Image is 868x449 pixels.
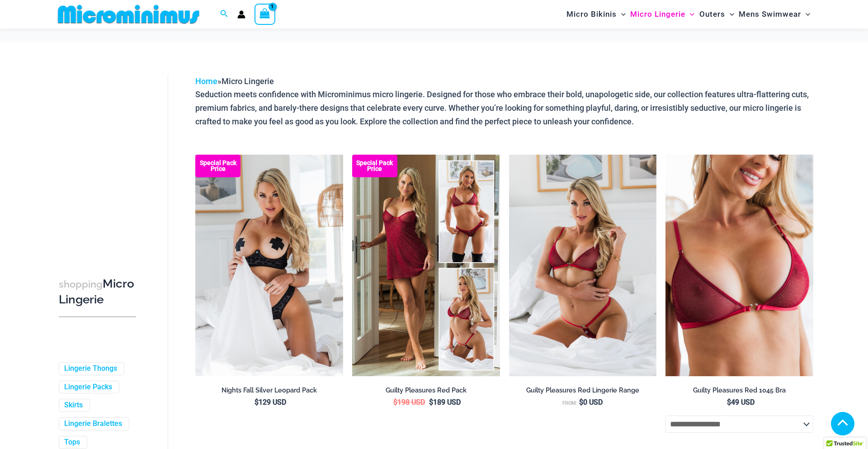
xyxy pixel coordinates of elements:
[59,279,103,290] span: shopping
[64,383,112,392] a: Lingerie Packs
[195,88,813,128] p: Seduction meets confidence with Microminimus micro lingerie. Designed for those who embrace their...
[665,155,813,376] a: Guilty Pleasures Red 1045 Bra 01Guilty Pleasures Red 1045 Bra 02Guilty Pleasures Red 1045 Bra 02
[255,4,275,24] a: View Shopping Cart, 1 items
[509,386,657,395] h2: Guilty Pleasures Red Lingerie Range
[727,398,731,406] span: $
[54,4,203,24] img: MM SHOP LOGO FLAT
[509,386,657,398] a: Guilty Pleasures Red Lingerie Range
[195,76,274,86] span: »
[429,398,433,406] span: $
[739,3,801,26] span: Mens Swimwear
[564,3,628,26] a: Micro BikinisMenu ToggleMenu Toggle
[630,3,685,26] span: Micro Lingerie
[628,3,697,26] a: Micro LingerieMenu ToggleMenu Toggle
[195,155,343,376] img: Nights Fall Silver Leopard 1036 Bra 6046 Thong 09v2
[352,155,500,376] a: Guilty Pleasures Red Collection Pack F Guilty Pleasures Red Collection Pack BGuilty Pleasures Red...
[64,364,117,373] a: Lingerie Thongs
[509,155,657,376] a: Guilty Pleasures Red 1045 Bra 689 Micro 05Guilty Pleasures Red 1045 Bra 689 Micro 06Guilty Pleasu...
[685,3,694,26] span: Menu Toggle
[566,3,617,26] span: Micro Bikinis
[617,3,626,26] span: Menu Toggle
[579,398,603,406] bdi: 0 USD
[220,9,228,20] a: Search icon link
[563,1,814,27] nav: Site Navigation
[352,155,500,376] img: Guilty Pleasures Red Collection Pack F
[352,386,500,398] a: Guilty Pleasures Red Pack
[725,3,734,26] span: Menu Toggle
[727,398,755,406] bdi: 49 USD
[579,398,583,406] span: $
[665,155,813,376] img: Guilty Pleasures Red 1045 Bra 01
[64,401,83,410] a: Skirts
[665,386,813,395] h2: Guilty Pleasures Red 1045 Bra
[509,155,657,376] img: Guilty Pleasures Red 1045 Bra 689 Micro 05
[59,276,136,307] h3: Micro Lingerie
[562,400,577,406] span: From:
[255,398,286,406] bdi: 129 USD
[237,10,245,19] a: Account icon link
[195,76,217,86] a: Home
[195,386,343,398] a: Nights Fall Silver Leopard Pack
[736,3,812,26] a: Mens SwimwearMenu ToggleMenu Toggle
[195,160,241,172] b: Special Pack Price
[255,398,259,406] span: $
[64,419,122,429] a: Lingerie Bralettes
[429,398,461,406] bdi: 189 USD
[195,386,343,395] h2: Nights Fall Silver Leopard Pack
[352,160,397,172] b: Special Pack Price
[665,386,813,398] a: Guilty Pleasures Red 1045 Bra
[697,3,736,26] a: OutersMenu ToggleMenu Toggle
[699,3,725,26] span: Outers
[195,155,343,376] a: Nights Fall Silver Leopard 1036 Bra 6046 Thong 09v2 Nights Fall Silver Leopard 1036 Bra 6046 Thon...
[59,67,140,248] iframe: TrustedSite Certified
[352,386,500,395] h2: Guilty Pleasures Red Pack
[393,398,397,406] span: $
[64,438,80,447] a: Tops
[393,398,425,406] bdi: 198 USD
[801,3,810,26] span: Menu Toggle
[222,76,274,86] span: Micro Lingerie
